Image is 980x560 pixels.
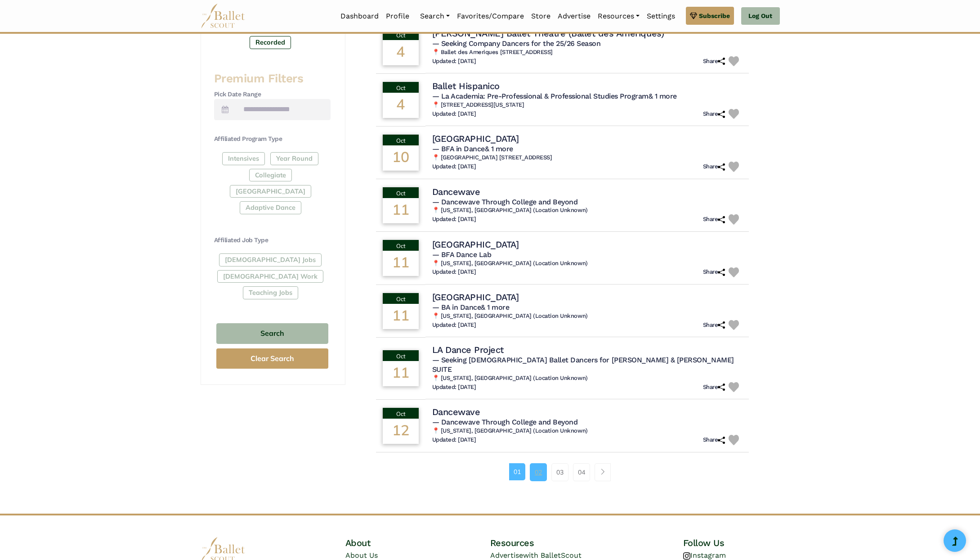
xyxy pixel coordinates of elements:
[643,7,679,26] a: Settings
[383,82,419,93] div: Oct
[214,236,331,245] h4: Affiliated Job Type
[432,406,480,418] h4: Dancewave
[703,436,725,444] h6: Share
[432,260,743,267] h6: 📍 [US_STATE], [GEOGRAPHIC_DATA] (Location Unknown)
[432,92,677,100] span: — La Academia: Pre-Professional & Professional Studies Program
[432,49,743,56] h6: 📍 Ballet des Ameriques [STREET_ADDRESS]
[453,7,528,26] a: Favorites/Compare
[383,135,419,145] div: Oct
[703,384,725,391] h6: Share
[432,291,519,303] h4: [GEOGRAPHIC_DATA]
[490,551,582,560] a: Advertisewith BalletScout
[432,145,513,153] span: — BFA in Dance
[432,384,476,391] h6: Updated: [DATE]
[383,304,419,329] div: 11
[481,303,509,312] a: & 1 more
[250,36,291,49] label: Recorded
[383,350,419,361] div: Oct
[432,154,743,162] h6: 📍 [GEOGRAPHIC_DATA] [STREET_ADDRESS]
[432,427,743,435] h6: 📍 [US_STATE], [GEOGRAPHIC_DATA] (Location Unknown)
[383,187,419,198] div: Oct
[551,463,568,481] a: 03
[432,216,476,223] h6: Updated: [DATE]
[432,268,476,276] h6: Updated: [DATE]
[345,551,378,560] a: About Us
[703,163,725,171] h6: Share
[683,551,726,560] a: Instagram
[416,7,453,26] a: Search
[216,323,328,344] button: Search
[383,240,419,251] div: Oct
[703,321,725,329] h6: Share
[649,92,677,100] a: & 1 more
[383,29,419,40] div: Oct
[383,40,419,65] div: 4
[432,344,504,356] h4: LA Dance Project
[432,312,743,320] h6: 📍 [US_STATE], [GEOGRAPHIC_DATA] (Location Unknown)
[432,133,519,145] h4: [GEOGRAPHIC_DATA]
[699,11,730,21] span: Subscribe
[683,537,780,549] h4: Follow Us
[485,145,513,153] a: & 1 more
[432,375,743,382] h6: 📍 [US_STATE], [GEOGRAPHIC_DATA] (Location Unknown)
[337,7,382,26] a: Dashboard
[383,408,419,419] div: Oct
[594,7,643,26] a: Resources
[683,552,690,560] img: instagram logo
[432,198,578,206] span: — Dancewave Through College and Beyond
[432,303,510,312] span: — BA in Dance
[432,418,578,426] span: — Dancewave Through College and Beyond
[523,551,582,560] span: with BalletScout
[214,71,331,86] h3: Premium Filters
[383,419,419,444] div: 12
[432,207,743,214] h6: 📍 [US_STATE], [GEOGRAPHIC_DATA] (Location Unknown)
[432,321,476,329] h6: Updated: [DATE]
[690,11,697,21] img: gem.svg
[573,463,590,481] a: 04
[383,93,419,118] div: 4
[432,356,734,374] span: — Seeking [DEMOGRAPHIC_DATA] Ballet Dancers for [PERSON_NAME] & [PERSON_NAME] SUITE
[703,216,725,223] h6: Share
[703,58,725,65] h6: Share
[432,101,743,109] h6: 📍 [STREET_ADDRESS][US_STATE]
[530,463,547,481] a: 02
[432,186,480,198] h4: Dancewave
[383,361,419,386] div: 11
[383,198,419,223] div: 11
[216,348,328,369] button: Clear Search
[509,463,525,480] a: 01
[432,110,476,118] h6: Updated: [DATE]
[383,145,419,171] div: 10
[345,537,442,549] h4: About
[432,58,476,65] h6: Updated: [DATE]
[432,39,601,48] span: — Seeking Company Dancers for the 25/26 Season
[741,7,779,25] a: Log Out
[703,268,725,276] h6: Share
[383,293,419,304] div: Oct
[554,7,594,26] a: Advertise
[432,239,519,250] h4: [GEOGRAPHIC_DATA]
[214,135,331,144] h4: Affiliated Program Type
[432,163,476,171] h6: Updated: [DATE]
[432,80,500,92] h4: Ballet Hispanico
[490,537,635,549] h4: Resources
[214,90,331,99] h4: Pick Date Range
[383,251,419,276] div: 11
[432,250,492,259] span: — BFA Dance Lab
[528,7,554,26] a: Store
[686,7,734,25] a: Subscribe
[509,463,616,481] nav: Page navigation example
[703,110,725,118] h6: Share
[382,7,413,26] a: Profile
[432,436,476,444] h6: Updated: [DATE]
